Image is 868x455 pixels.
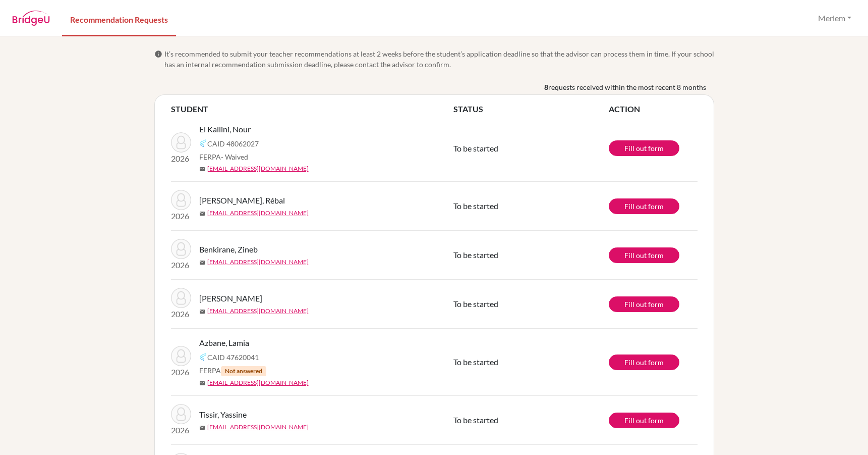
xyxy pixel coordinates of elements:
[221,366,266,376] span: Not answered
[199,425,205,431] span: mail
[207,307,309,316] a: [EMAIL_ADDRESS][DOMAIN_NAME]
[171,366,191,378] p: 2026
[609,198,679,214] a: Fill out form
[171,259,191,271] p: 2026
[171,239,191,259] img: Benkirane, Zineb
[453,201,498,211] span: To be started
[171,288,191,308] img: Alahmad, Rashed
[171,153,191,165] p: 2026
[544,82,548,92] b: 8
[171,190,191,210] img: Ali Kacem Hammoud, Rébal
[207,378,309,387] a: [EMAIL_ADDRESS][DOMAIN_NAME]
[207,164,309,173] a: [EMAIL_ADDRESS][DOMAIN_NAME]
[12,11,50,26] img: BridgeU logo
[453,103,609,115] th: STATUS
[164,48,714,70] span: It’s recommended to submit your teacher recommendations at least 2 weeks before the student’s app...
[199,353,207,361] img: Common App logo
[199,243,258,256] span: Benkirane, Zineb
[207,258,309,267] a: [EMAIL_ADDRESS][DOMAIN_NAME]
[199,365,266,376] span: FERPA
[453,143,498,153] span: To be started
[199,260,205,266] span: mail
[453,415,498,425] span: To be started
[62,2,176,36] a: Recommendation Requests
[171,132,191,153] img: El Kallini, Nour
[453,357,498,367] span: To be started
[609,413,679,428] a: Fill out form
[221,153,248,161] span: - Waived
[199,380,205,386] span: mail
[814,9,856,28] button: Meriem
[171,424,191,436] p: 2026
[207,352,259,363] span: CAID 47620041
[199,409,247,421] span: Tissir, Yassine
[609,140,679,156] a: Fill out form
[199,309,205,315] span: mail
[199,337,249,349] span: Azbane, Lamia
[171,210,191,222] p: 2026
[453,250,498,260] span: To be started
[199,123,251,135] span: El Kallini, Nour
[199,194,285,207] span: [PERSON_NAME], Rébal
[199,166,205,172] span: mail
[199,139,207,147] img: Common App logo
[171,103,453,115] th: STUDENT
[548,82,706,92] span: requests received within the most recent 8 months
[207,209,309,218] a: [EMAIL_ADDRESS][DOMAIN_NAME]
[199,151,248,162] span: FERPA
[199,292,262,305] span: [PERSON_NAME]
[199,211,205,217] span: mail
[171,346,191,366] img: Azbane, Lamia
[154,50,162,58] span: info
[171,404,191,424] img: Tissir, Yassine
[207,138,259,149] span: CAID 48062027
[171,308,191,320] p: 2026
[207,423,309,432] a: [EMAIL_ADDRESS][DOMAIN_NAME]
[609,247,679,263] a: Fill out form
[609,103,698,115] th: ACTION
[609,296,679,312] a: Fill out form
[609,355,679,370] a: Fill out form
[453,299,498,309] span: To be started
